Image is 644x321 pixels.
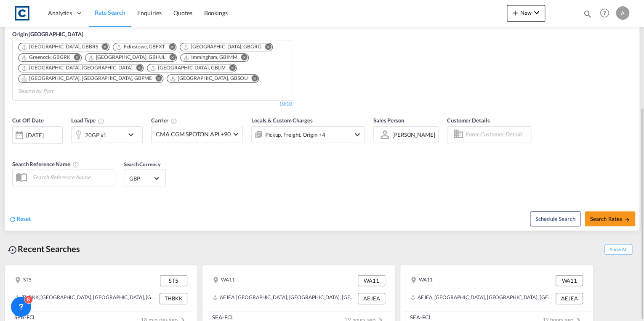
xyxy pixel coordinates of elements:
[14,313,36,321] div: SEA-FCL
[224,64,236,73] button: Remove
[183,43,261,50] div: Grangemouth, GBGRG
[183,43,263,50] div: Press delete to remove this chip.
[279,101,292,108] div: 10/10
[13,4,32,23] img: 1fdb9190129311efbfaf67cbb4249bed.jpeg
[4,239,83,258] div: Recent Searches
[260,43,272,52] button: Remove
[128,172,161,184] md-select: Select Currency: £ GBPUnited Kingdom Pound
[21,43,100,50] div: Press delete to remove this chip.
[246,75,258,83] button: Remove
[28,171,115,183] input: Search Reference Name
[532,8,542,18] md-icon: icon-chevron-down
[15,275,32,286] div: ST5
[21,54,72,61] div: Press delete to remove this chip.
[96,43,109,52] button: Remove
[88,54,166,61] div: Hull, GBHUL
[71,117,104,124] span: Load Type
[130,64,143,73] button: Remove
[9,215,16,223] md-icon: icon-refresh
[265,129,325,141] div: Pickup Freight Origin Origin Custom Destination Destination Custom Factory Stuffing
[213,275,235,286] div: WA11
[12,31,83,37] span: Origin [GEOGRAPHIC_DATA]
[72,161,79,168] md-icon: Your search will be saved by the below given name
[156,130,231,138] span: CMA CGM SPOTON API +90
[150,64,225,72] div: Liverpool, GBLIV
[530,211,580,226] button: Note: By default Schedule search will only considerorigin ports, destination ports and cut off da...
[358,275,385,286] div: WA11
[352,130,362,140] md-icon: icon-chevron-down
[510,9,542,16] span: New
[163,43,176,52] button: Remove
[173,9,192,16] span: Quotes
[150,64,227,72] div: Press delete to remove this chip.
[8,245,18,255] md-icon: icon-backup-restore
[151,117,177,124] span: Carrier
[69,54,81,62] button: Remove
[160,275,187,286] div: ST5
[116,43,165,50] div: Felixstowe, GBFXT
[510,8,520,18] md-icon: icon-plus 400-fg
[624,217,630,223] md-icon: icon-arrow-right
[12,143,19,154] md-datepicker: Select
[71,126,143,143] div: 20GP x1icon-chevron-down
[21,75,154,82] div: Press delete to remove this chip.
[9,215,31,224] div: icon-refreshReset
[85,129,106,141] div: 20GP x1
[604,244,632,255] span: Show All
[170,118,177,125] md-icon: The selected Trucker/Carrierwill be displayed in the rate results If the rates are from another f...
[116,43,167,50] div: Press delete to remove this chip.
[410,293,554,304] div: AEJEA, Jebel Ali, United Arab Emirates, Middle East, Middle East
[95,9,125,16] span: Rate Search
[129,175,153,182] span: GBP
[204,9,228,16] span: Bookings
[18,85,98,98] input: Search by Port
[616,6,629,20] div: A
[12,117,44,124] span: Cut Off Date
[358,293,385,304] div: AEJEA
[447,117,490,124] span: Customer Details
[251,126,365,143] div: Pickup Freight Origin Origin Custom Destination Destination Custom Factory Stuffingicon-chevron-down
[21,75,152,82] div: Portsmouth, HAM, GBPME
[17,40,287,98] md-chips-wrap: Chips container. Use arrow keys to select chips.
[124,161,160,167] span: Search Currency
[164,54,176,62] button: Remove
[391,128,436,141] md-select: Sales Person: Anthony Lomax
[212,313,234,321] div: SEA-FCL
[137,9,162,16] span: Enquiries
[16,215,31,222] span: Reset
[160,293,187,304] div: THBKK
[21,64,134,72] div: Press delete to remove this chip.
[213,293,356,304] div: AEJEA, Jebel Ali, United Arab Emirates, Middle East, Middle East
[183,54,239,61] div: Press delete to remove this chip.
[88,54,168,61] div: Press delete to remove this chip.
[21,43,98,50] div: Bristol, GBBRS
[183,54,237,61] div: Immingham, GBIMM
[507,5,545,22] button: icon-plus 400-fgNewicon-chevron-down
[392,131,435,138] div: [PERSON_NAME]
[170,75,250,82] div: Press delete to remove this chip.
[98,118,104,125] md-icon: icon-information-outline
[150,75,163,83] button: Remove
[373,117,404,124] span: Sales Person
[21,64,132,72] div: London Gateway Port, GBLGP
[556,275,583,286] div: WA11
[410,275,433,286] div: WA11
[410,313,431,321] div: SEA-FCL
[12,126,63,144] div: [DATE]
[583,9,592,19] md-icon: icon-magnify
[556,293,583,304] div: AEJEA
[21,54,70,61] div: Greenock, GBGRK
[170,75,248,82] div: Southampton, GBSOU
[585,211,635,226] button: Search Ratesicon-arrow-right
[590,215,630,222] span: Search Rates
[465,128,528,141] input: Enter Customer Details
[12,161,79,167] span: Search Reference Name
[15,293,157,304] div: THBKK, Bangkok, Thailand, South East Asia, Asia Pacific
[597,6,612,20] span: Help
[583,9,592,22] div: icon-magnify
[26,131,43,139] div: [DATE]
[48,9,72,17] span: Analytics
[251,117,313,124] span: Locals & Custom Charges
[126,130,140,140] md-icon: icon-chevron-down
